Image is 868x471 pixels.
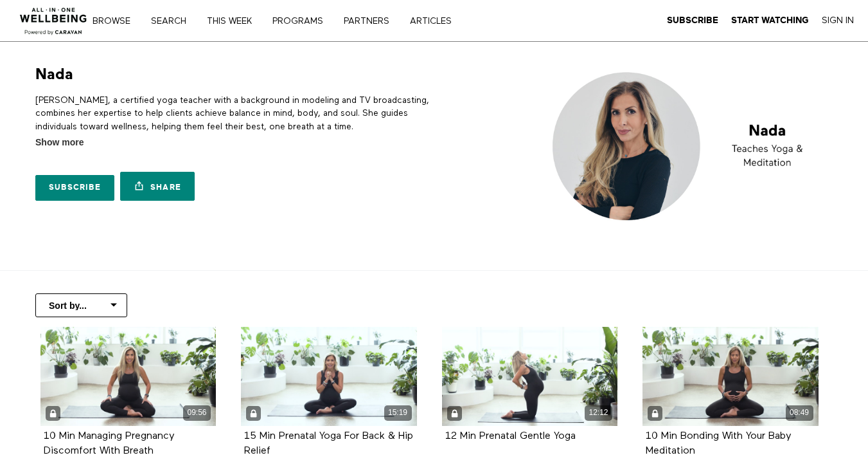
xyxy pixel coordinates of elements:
[442,327,618,426] a: 12 Min Prenatal Gentle Yoga 12:12
[445,431,576,441] strong: 12 Min Prenatal Gentle Yoga
[268,17,337,26] a: PROGRAMS
[646,431,792,456] strong: 10 Min Bonding With Your Baby Meditation
[44,431,175,456] a: 10 Min Managing Pregnancy Discomfort With Breath
[405,17,465,26] a: ARTICLES
[241,327,417,426] a: 15 Min Prenatal Yoga For Back & Hip Relief 15:19
[44,431,175,456] strong: 10 Min Managing Pregnancy Discomfort With Breath
[667,15,718,25] strong: Subscribe
[88,17,144,26] a: Browse
[667,15,718,26] a: Subscribe
[646,431,792,456] a: 10 Min Bonding With Your Baby Meditation
[822,15,854,26] a: Sign In
[244,431,413,456] a: 15 Min Prenatal Yoga For Back & Hip Relief
[786,405,813,420] div: 08:49
[731,15,809,26] a: Start Watching
[40,327,217,426] a: 10 Min Managing Pregnancy Discomfort With Breath 09:56
[585,405,612,420] div: 12:12
[339,17,403,26] a: PARTNERS
[102,14,478,27] nav: Primary
[35,64,73,84] h1: Nada
[642,327,819,426] a: 10 Min Bonding With Your Baby Meditation 08:49
[244,431,413,456] strong: 15 Min Prenatal Yoga For Back & Hip Relief
[35,136,84,149] span: Show more
[731,15,809,25] strong: Start Watching
[35,94,429,133] p: [PERSON_NAME], a certified yoga teacher with a background in modeling and TV broadcasting, combin...
[35,175,114,201] a: Subscribe
[202,17,265,26] a: THIS WEEK
[183,405,211,420] div: 09:56
[120,172,195,201] a: Share
[146,17,200,26] a: Search
[384,405,412,420] div: 15:19
[542,64,833,228] img: Nada
[445,431,576,441] a: 12 Min Prenatal Gentle Yoga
